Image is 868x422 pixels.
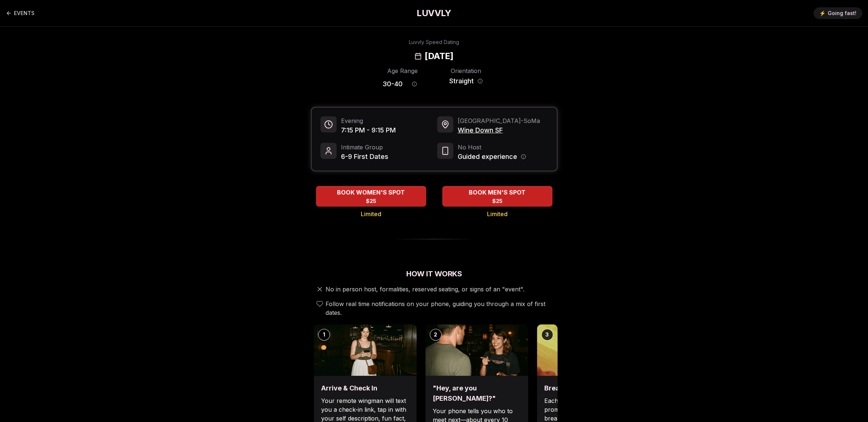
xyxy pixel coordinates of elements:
[361,210,381,218] span: Limited
[341,116,396,125] span: Evening
[366,197,376,205] span: $25
[382,79,403,89] span: 30 - 40
[382,66,422,75] div: Age Range
[425,50,453,62] h2: [DATE]
[544,383,632,393] h3: Break the ice with prompts
[458,116,540,125] span: [GEOGRAPHIC_DATA] - SoMa
[442,186,552,207] button: BOOK MEN'S SPOT - Limited
[326,299,555,317] span: Follow real time notifications on your phone, guiding you through a mix of first dates.
[828,10,856,17] span: Going fast!
[406,76,422,92] button: Age range information
[477,79,483,84] button: Orientation information
[521,154,526,159] button: Host information
[446,66,486,75] div: Orientation
[492,197,502,205] span: $25
[321,383,409,393] h3: Arrive & Check In
[449,76,474,86] span: Straight
[819,10,825,17] span: ⚡️
[417,7,451,19] a: LUVVLY
[326,285,524,294] span: No in person host, formalities, reserved seating, or signs of an "event".
[487,210,508,218] span: Limited
[341,152,388,162] span: 6-9 First Dates
[335,188,406,197] span: BOOK WOMEN'S SPOT
[467,188,527,197] span: BOOK MEN'S SPOT
[314,324,417,376] img: Arrive & Check In
[311,269,558,279] h2: How It Works
[433,383,521,404] h3: "Hey, are you [PERSON_NAME]?"
[6,6,34,21] a: Back to events
[425,324,528,376] img: "Hey, are you Max?"
[430,329,442,341] div: 2
[458,152,517,162] span: Guided experience
[341,143,388,152] span: Intimate Group
[458,125,540,135] span: Wine Down SF
[541,329,553,341] div: 3
[458,143,526,152] span: No Host
[341,125,396,135] span: 7:15 PM - 9:15 PM
[318,329,330,341] div: 1
[409,39,459,46] div: Luvvly Speed Dating
[537,324,640,376] img: Break the ice with prompts
[316,186,426,207] button: BOOK WOMEN'S SPOT - Limited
